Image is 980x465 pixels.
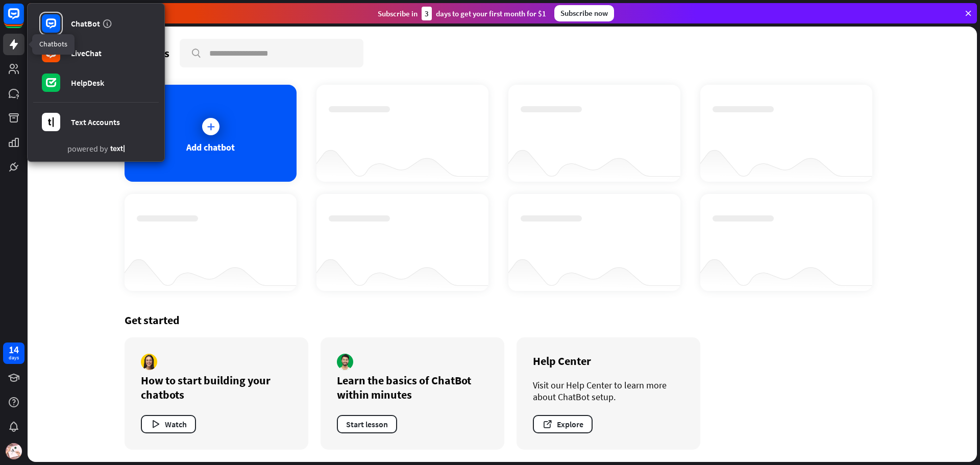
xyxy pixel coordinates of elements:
[337,373,488,402] div: Learn the basics of ChatBot within minutes
[533,354,684,368] div: Help Center
[3,342,24,364] a: 14 days
[141,373,292,402] div: How to start building your chatbots
[337,415,397,433] button: Start lesson
[337,354,353,370] img: author
[186,141,235,153] div: Add chatbot
[533,415,593,433] button: Explore
[141,354,157,370] img: author
[533,379,684,403] div: Visit our Help Center to learn more about ChatBot setup.
[9,345,19,354] div: 14
[554,5,614,21] div: Subscribe now
[8,4,39,35] button: Open LiveChat chat widget
[125,313,880,327] div: Get started
[378,7,546,20] div: Subscribe in days to get your first month for $1
[141,415,196,433] button: Watch
[422,7,432,20] div: 3
[9,354,19,361] div: days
